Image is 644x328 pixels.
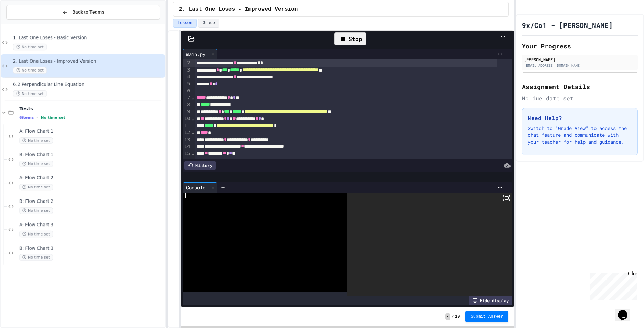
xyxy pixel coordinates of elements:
span: No time set [13,67,47,74]
span: Tests [19,106,164,112]
div: 15 [183,150,191,157]
span: No time set [13,44,47,50]
span: No time set [41,115,65,120]
span: A: Flow Chart 3 [19,222,164,228]
button: Submit Answer [465,311,509,322]
div: 13 [183,136,191,143]
span: No time set [19,254,53,261]
iframe: chat widget [615,300,637,321]
p: Switch to "Grade View" to access the chat feature and communicate with your teacher for help and ... [528,125,632,145]
div: 2 [183,59,191,66]
div: No due date set [522,94,638,102]
div: Stop [334,32,366,45]
span: 6.2 Perpendicular Line Equation [13,82,164,88]
div: 4 [183,74,191,80]
span: B: Flow Chart 2 [19,199,164,205]
button: Lesson [173,19,197,28]
span: / [452,314,454,319]
span: B: Flow Chart 1 [19,152,164,158]
div: 9 [183,108,191,115]
div: main.py [183,49,217,59]
h2: Your Progress [522,41,638,51]
h2: Assignment Details [522,82,638,91]
span: Fold line [191,130,195,135]
div: 10 [183,115,191,122]
div: 16 [183,157,191,164]
div: 6 [183,88,191,95]
div: History [184,161,216,170]
span: Fold line [191,151,195,156]
span: No time set [13,90,47,97]
h1: 9x/Co1 - [PERSON_NAME] [522,20,613,30]
span: 2. Last One Loses - Improved Version [179,5,298,13]
div: Console [183,182,217,193]
span: 10 [455,314,460,319]
span: Submit Answer [471,314,503,319]
iframe: chat widget [587,271,637,300]
span: No time set [19,137,53,144]
div: 14 [183,143,191,150]
span: 1. Last One Loses - Basic Version [13,35,164,41]
div: 7 [183,94,191,101]
div: 3 [183,67,191,74]
span: Back to Teams [72,9,104,16]
span: A: Flow Chart 2 [19,175,164,181]
span: - [445,313,450,320]
span: Fold line [191,95,195,100]
span: 2. Last One Loses - Improved Version [13,58,164,64]
span: No time set [19,184,53,190]
div: Chat with us now!Close [3,3,47,44]
span: No time set [19,207,53,214]
div: [PERSON_NAME] [524,56,636,63]
span: Fold line [191,116,195,121]
button: Grade [198,19,219,28]
div: Hide display [469,296,512,305]
div: 5 [183,80,191,87]
button: Back to Teams [6,5,160,20]
div: 12 [183,129,191,136]
div: 8 [183,101,191,108]
div: [EMAIL_ADDRESS][DOMAIN_NAME] [524,63,636,68]
span: No time set [19,161,53,167]
span: A: Flow Chart 1 [19,129,164,134]
span: 6 items [19,115,34,120]
div: Console [183,184,209,191]
span: B: Flow Chart 3 [19,245,164,251]
span: No time set [19,231,53,237]
div: main.py [183,51,209,58]
h3: Need Help? [528,114,632,122]
span: • [36,114,38,120]
div: 11 [183,122,191,129]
